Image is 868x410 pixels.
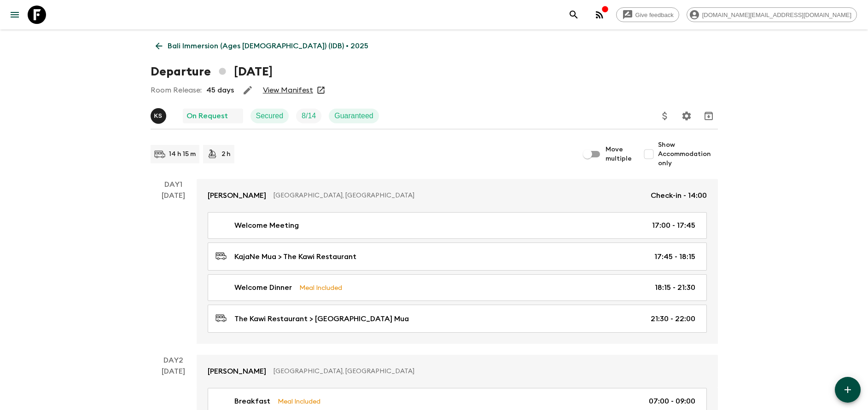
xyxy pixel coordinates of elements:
div: Secured [250,109,289,123]
p: [PERSON_NAME] [208,190,266,201]
p: Meal Included [299,283,342,293]
p: On Request [186,110,228,121]
p: Secured [256,110,284,121]
a: Welcome Meeting17:00 - 17:45 [208,212,707,239]
p: Welcome Meeting [234,220,299,231]
p: 17:00 - 17:45 [652,220,695,231]
p: 18:15 - 21:30 [655,282,695,293]
p: 21:30 - 22:00 [651,313,695,324]
p: Bali Immersion (Ages [DEMOGRAPHIC_DATA]) (IDB) • 2025 [168,40,368,52]
p: 07:00 - 09:00 [649,396,695,407]
a: [PERSON_NAME][GEOGRAPHIC_DATA], [GEOGRAPHIC_DATA]Check-in - 14:00 [197,179,718,212]
p: K S [154,112,163,120]
p: [PERSON_NAME] [208,366,266,377]
p: 14 h 15 m [169,150,196,159]
p: [GEOGRAPHIC_DATA], [GEOGRAPHIC_DATA] [274,191,643,200]
span: [DOMAIN_NAME][EMAIL_ADDRESS][DOMAIN_NAME] [697,12,856,18]
button: Settings [677,107,696,125]
p: 8 / 14 [302,110,316,121]
div: [DOMAIN_NAME][EMAIL_ADDRESS][DOMAIN_NAME] [687,7,857,22]
p: Breakfast [234,396,270,407]
p: [GEOGRAPHIC_DATA], [GEOGRAPHIC_DATA] [274,367,699,376]
div: [DATE] [162,190,185,344]
p: 17:45 - 18:15 [654,251,695,262]
p: 2 h [221,150,231,159]
a: Give feedback [616,7,679,22]
p: 45 days [206,85,234,96]
span: Ketut Sunarka [151,111,168,118]
span: Show Accommodation only [658,140,718,168]
a: The Kawi Restaurant > [GEOGRAPHIC_DATA] Mua21:30 - 22:00 [208,305,707,333]
h1: Departure [DATE] [151,63,273,81]
a: Bali Immersion (Ages [DEMOGRAPHIC_DATA]) (IDB) • 2025 [151,37,373,55]
div: Trip Fill [296,109,321,123]
p: Meal Included [278,396,320,406]
p: KajaNe Mua > The Kawi Restaurant [234,251,356,262]
button: menu [6,6,24,24]
p: Room Release: [151,85,202,96]
a: View Manifest [263,86,313,95]
button: Update Price, Early Bird Discount and Costs [656,107,674,125]
p: Check-in - 14:00 [651,190,707,201]
button: search adventures [565,6,583,24]
button: KS [151,108,168,124]
p: The Kawi Restaurant > [GEOGRAPHIC_DATA] Mua [234,313,409,324]
p: Day 2 [151,355,197,366]
span: Move multiple [606,145,632,163]
p: Welcome Dinner [234,282,292,293]
button: Archive (Completed, Cancelled or Unsynced Departures only) [699,107,718,125]
p: Day 1 [151,179,197,190]
span: Give feedback [630,12,679,18]
a: Welcome DinnerMeal Included18:15 - 21:30 [208,274,707,301]
a: [PERSON_NAME][GEOGRAPHIC_DATA], [GEOGRAPHIC_DATA] [197,355,718,388]
p: Guaranteed [334,110,373,121]
a: KajaNe Mua > The Kawi Restaurant17:45 - 18:15 [208,243,707,271]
